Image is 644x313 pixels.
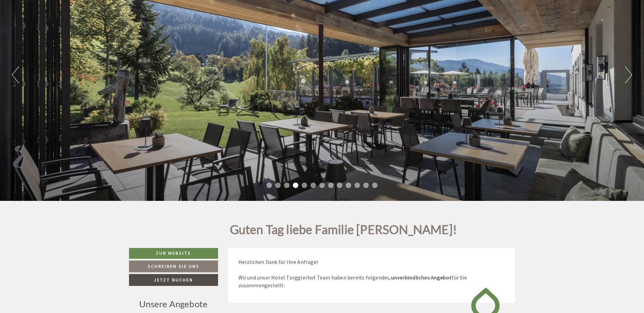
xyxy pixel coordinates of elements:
[12,66,19,83] button: Previous
[5,19,111,39] div: Guten Tag, wie können wir Ihnen helfen?
[226,179,267,190] button: Senden
[129,298,218,310] div: Unsere Angebote
[129,248,218,259] a: Zur Website
[10,33,107,38] small: 19:56
[238,258,505,289] p: Herzlichen Dank für Ihre Anfrage! Wir und unser Hotel Torgglerhof Team haben bereits folgendes, f...
[129,260,218,272] a: Schreiben Sie uns
[625,66,632,83] button: Next
[129,274,218,286] a: Jetzt buchen
[10,20,107,25] div: [GEOGRAPHIC_DATA]
[391,274,452,281] strong: unverbindliches Angebot
[230,223,457,240] h1: Guten Tag liebe Familie [PERSON_NAME]!
[119,5,148,17] div: Montag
